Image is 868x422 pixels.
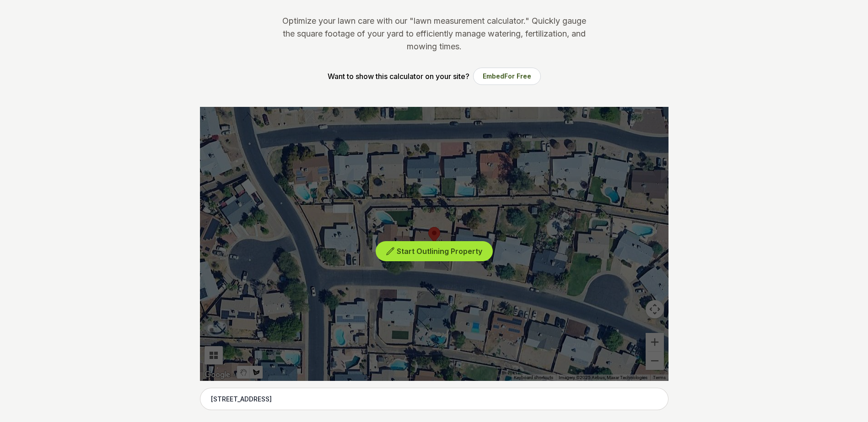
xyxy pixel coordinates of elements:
[376,241,493,262] button: Start Outlining Property
[473,68,541,85] button: EmbedFor Free
[200,388,669,411] input: Enter your address to get started
[328,71,469,82] p: Want to show this calculator on your site?
[397,247,482,256] span: Start Outlining Property
[504,72,531,80] span: For Free
[280,15,588,53] p: Optimize your lawn care with our "lawn measurement calculator." Quickly gauge the square footage ...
